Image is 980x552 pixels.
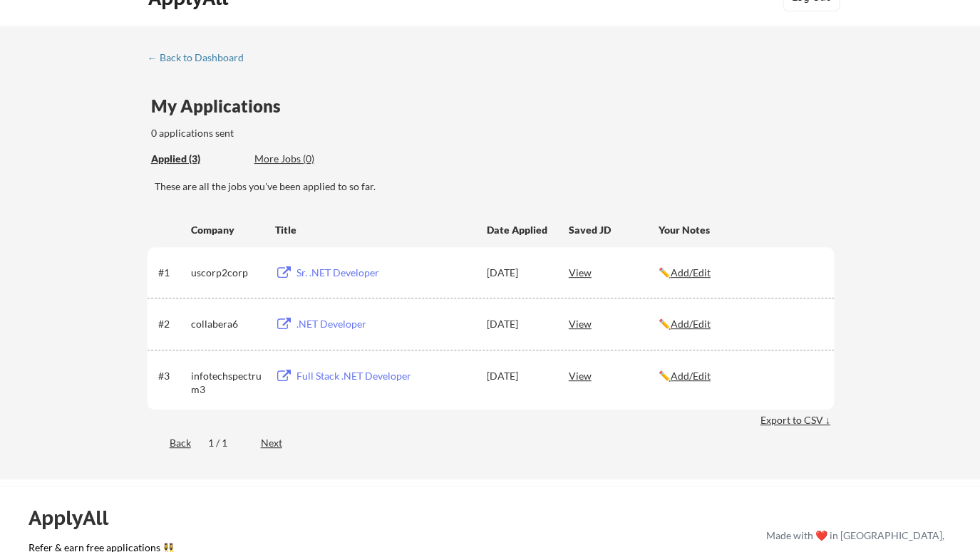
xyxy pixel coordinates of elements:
[261,436,299,450] div: Next
[671,266,711,278] u: Add/Edit
[569,311,659,336] div: View
[296,266,473,280] div: Sr. .NET Developer
[148,52,254,66] a: ← Back to Dashboard
[487,223,550,237] div: Date Applied
[569,217,659,242] div: Saved JD
[671,370,711,382] u: Add/Edit
[659,317,821,331] div: ✏️
[487,369,550,383] div: [DATE]
[155,179,834,194] div: These are all the jobs you've been applied to so far.
[148,53,254,63] div: ← Back to Dashboard
[151,152,244,167] div: These are all the jobs you've been applied to so far.
[296,317,473,331] div: .NET Developer
[569,363,659,388] div: View
[275,223,473,237] div: Title
[191,266,262,280] div: uscorp2corp
[254,152,359,167] div: These are job applications we think you'd be a good fit for, but couldn't apply you to automatica...
[158,266,186,280] div: #1
[151,152,244,166] div: Applied (3)
[254,152,359,166] div: More Jobs (0)
[671,318,711,330] u: Add/Edit
[151,98,292,115] div: My Applications
[569,259,659,285] div: View
[760,413,834,427] div: Export to CSV ↓
[208,436,244,450] div: 1 / 1
[659,223,821,237] div: Your Notes
[296,369,473,383] div: Full Stack .NET Developer
[158,369,186,383] div: #3
[191,223,262,237] div: Company
[487,266,550,280] div: [DATE]
[151,126,427,140] div: 0 applications sent
[487,317,550,331] div: [DATE]
[191,369,262,397] div: infotechspectrum3
[29,506,125,530] div: ApplyAll
[158,317,186,331] div: #2
[191,317,262,331] div: collabera6
[148,436,191,450] div: Back
[659,369,821,383] div: ✏️
[659,266,821,280] div: ✏️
